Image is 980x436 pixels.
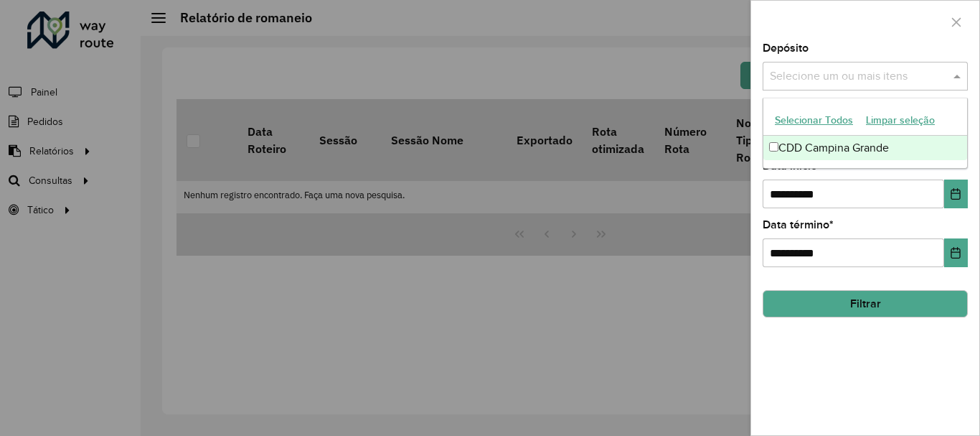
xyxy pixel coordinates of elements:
ng-dropdown-panel: Options list [763,98,968,169]
button: Filtrar [763,290,968,317]
label: Depósito [763,40,809,57]
label: Data término [763,216,834,233]
button: Choose Date [944,238,968,267]
button: Limpar seleção [859,109,941,131]
div: CDD Campina Grande [763,136,967,160]
button: Choose Date [944,180,968,208]
button: Selecionar Todos [768,109,859,131]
